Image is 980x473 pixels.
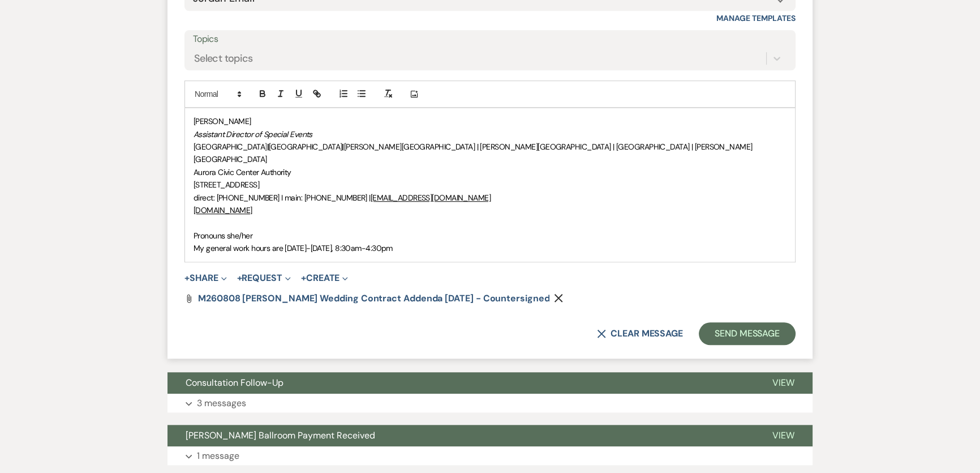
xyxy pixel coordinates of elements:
[597,329,683,338] button: Clear message
[194,142,267,152] span: [GEOGRAPHIC_DATA]
[342,142,343,152] strong: |
[237,274,242,283] span: +
[301,274,306,283] span: +
[167,425,754,446] button: [PERSON_NAME] Ballroom Payment Received
[198,294,549,303] a: M260808 [PERSON_NAME] Wedding Contract Addenda [DATE] - Countersigned
[167,446,813,466] button: 1 message
[193,31,787,48] label: Topics
[772,429,794,441] span: View
[194,116,251,126] span: [PERSON_NAME]
[194,180,259,190] span: [STREET_ADDRESS]
[194,142,752,164] span: [PERSON_NAME][GEOGRAPHIC_DATA] | [PERSON_NAME][GEOGRAPHIC_DATA] | [GEOGRAPHIC_DATA] | [PERSON_NAM...
[197,449,239,463] p: 1 message
[194,129,312,139] em: Assistant Director of Special Events
[194,243,393,253] span: My general work hours are [DATE]-[DATE], 8:30am-4:30pm
[167,394,813,413] button: 3 messages
[269,142,342,152] span: [GEOGRAPHIC_DATA]
[167,372,754,394] button: Consultation Follow-Up
[301,274,348,283] button: Create
[716,13,796,23] a: Manage Templates
[186,377,283,389] span: Consultation Follow-Up
[194,51,253,66] div: Select topics
[237,274,291,283] button: Request
[754,425,813,446] button: View
[194,231,252,241] span: Pronouns she/her
[371,193,491,203] a: [EMAIL_ADDRESS][DOMAIN_NAME]
[184,274,227,283] button: Share
[754,372,813,394] button: View
[184,274,190,283] span: +
[772,377,794,389] span: View
[197,396,246,411] p: 3 messages
[699,322,796,345] button: Send Message
[194,205,252,215] a: [DOMAIN_NAME]
[267,142,268,152] strong: |
[186,429,375,441] span: [PERSON_NAME] Ballroom Payment Received
[194,167,291,177] span: Aurora Civic Center Authority
[198,292,549,304] span: M260808 [PERSON_NAME] Wedding Contract Addenda [DATE] - Countersigned
[194,193,371,203] span: direct: [PHONE_NUMBER] I main: [PHONE_NUMBER] |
